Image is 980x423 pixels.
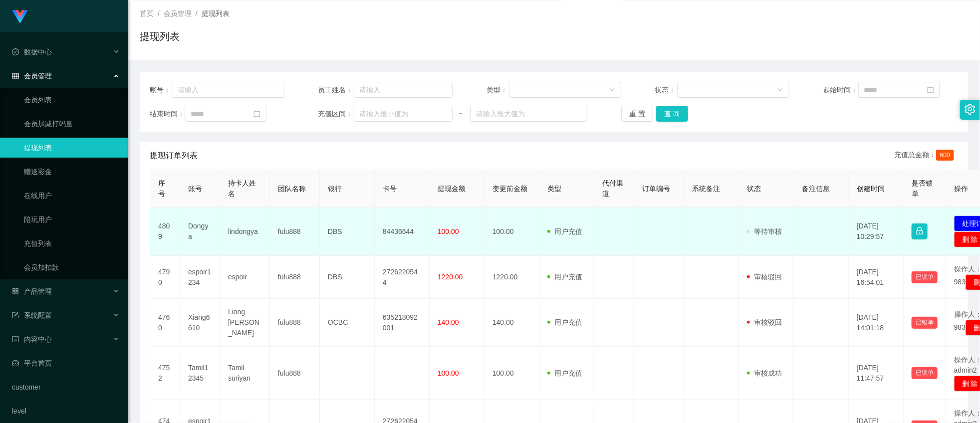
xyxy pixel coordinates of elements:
span: 序号 [158,179,165,198]
span: 数据中心 [12,48,52,56]
span: / [196,9,198,17]
input: 请输入最小值为 [354,106,453,122]
td: 4790 [150,256,180,299]
a: 会员加扣款 [24,257,120,277]
span: 状态： [655,85,677,95]
td: fulu888 [270,299,320,347]
td: 4809 [150,208,180,256]
td: Xiang6610 [180,299,220,347]
a: 赠送彩金 [24,162,120,182]
span: 账号： [150,85,172,95]
td: fulu888 [270,347,320,400]
span: 订单编号 [642,185,670,193]
span: 提现订单列表 [150,150,198,162]
td: 4752 [150,347,180,400]
a: 充值列表 [24,233,120,253]
span: 是否锁单 [912,179,933,198]
span: 等待审核 [747,227,782,235]
span: 会员管理 [164,9,192,17]
i: 图标: down [609,87,615,94]
button: 图标: lock [912,223,928,239]
td: fulu888 [270,208,320,256]
td: 1220.00 [485,256,539,299]
td: 100.00 [485,208,539,256]
a: level [12,401,120,421]
span: 600 [936,150,954,161]
td: fulu888 [270,256,320,299]
a: customer [12,377,120,397]
button: 重 置 [621,106,653,122]
td: 100.00 [485,347,539,400]
a: 陪玩用户 [24,210,120,229]
span: 状态 [747,185,761,193]
input: 请输入最大值为 [470,106,588,122]
td: espoir [220,256,270,299]
span: 账号 [188,185,202,193]
td: DBS [320,208,375,256]
h1: 提现列表 [140,29,180,44]
a: 会员列表 [24,90,120,110]
div: 充值总金额： [894,150,958,162]
span: 代付渠道 [602,179,623,198]
span: 创建时间 [857,185,885,193]
a: 提现列表 [24,138,120,158]
span: 起始时间： [823,85,858,95]
span: 类型： [487,85,509,95]
td: [DATE] 11:47:57 [849,347,904,400]
span: 内容中心 [12,335,52,343]
input: 请输入 [172,82,284,98]
span: 审核成功 [747,369,782,377]
input: 请输入 [354,82,453,98]
span: 首页 [140,9,154,17]
span: 银行 [328,185,342,193]
span: 用户充值 [547,227,582,235]
span: 100.00 [438,227,459,235]
td: DBS [320,256,375,299]
button: 查 询 [656,106,688,122]
i: 图标: check-circle-o [12,48,19,55]
span: 140.00 [438,318,459,326]
td: [DATE] 14:01:18 [849,299,904,347]
i: 图标: profile [12,336,19,343]
img: logo.9652507e.png [12,10,28,24]
a: 会员加减打码量 [24,114,120,134]
span: 1220.00 [438,273,463,281]
button: 已锁单 [912,367,938,379]
td: 4760 [150,299,180,347]
span: 产品管理 [12,287,52,295]
span: 员工姓名： [318,85,353,95]
span: 团队名称 [278,185,306,193]
span: 充值区间： [318,109,353,119]
span: 会员管理 [12,72,52,80]
i: 图标: form [12,312,19,319]
span: 变更前金额 [492,185,527,193]
span: 100.00 [438,369,459,377]
td: espoir1234 [180,256,220,299]
span: 结束时间： [150,109,185,119]
td: lindongya [220,208,270,256]
button: 已锁单 [912,271,938,283]
td: Liong [PERSON_NAME] [220,299,270,347]
i: 图标: table [12,72,19,79]
span: 用户充值 [547,273,582,281]
i: 图标: setting [965,104,976,115]
span: 系统配置 [12,311,52,319]
a: 在线用户 [24,186,120,206]
span: 备注信息 [802,185,830,193]
span: 卡号 [383,185,397,193]
td: 84436644 [375,208,430,256]
i: 图标: calendar [927,86,934,93]
span: 操作 [954,185,968,193]
i: 图标: calendar [253,110,260,117]
i: 图标: appstore-o [12,288,19,295]
td: Tamil12345 [180,347,220,400]
span: 用户充值 [547,369,582,377]
span: 提现金额 [438,185,466,193]
span: / [158,9,160,17]
span: 类型 [547,185,561,193]
span: 用户充值 [547,318,582,326]
td: Tamil suriyan [220,347,270,400]
a: 图标: dashboard平台首页 [12,353,120,373]
td: 2726220544 [375,256,430,299]
span: 提现列表 [202,9,230,17]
